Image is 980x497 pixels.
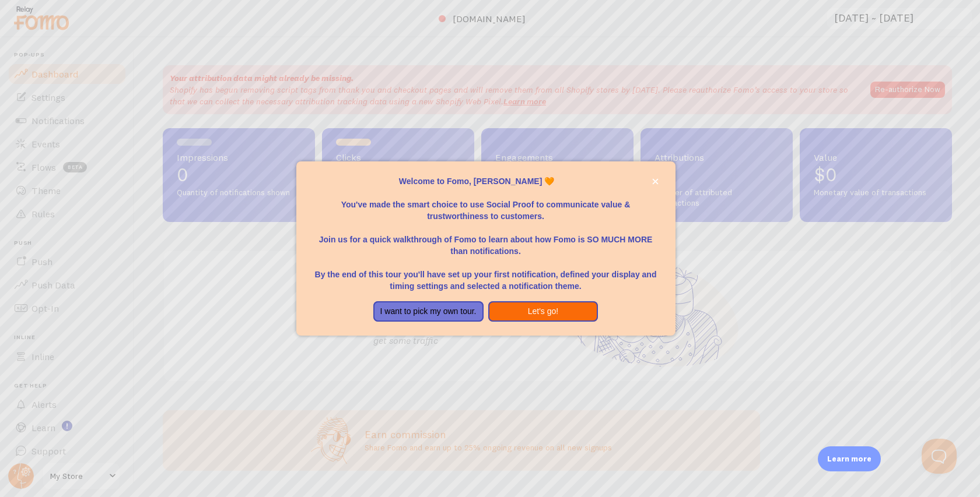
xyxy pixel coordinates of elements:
[373,301,484,322] button: I want to pick my own tour.
[649,175,661,188] button: close,
[296,161,675,336] div: Welcome to Fomo, Armen Babayan 🧡You&amp;#39;ve made the smart choice to use Social Proof to commu...
[310,187,661,222] p: You've made the smart choice to use Social Proof to communicate value & trustworthiness to custom...
[818,446,881,471] div: Learn more
[310,257,661,292] p: By the end of this tour you'll have set up your first notification, defined your display and timi...
[827,453,871,464] p: Learn more
[310,175,661,187] p: Welcome to Fomo, [PERSON_NAME] 🧡
[310,222,661,257] p: Join us for a quick walkthrough of Fomo to learn about how Fomo is SO MUCH MORE than notifications.
[488,301,598,322] button: Let's go!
